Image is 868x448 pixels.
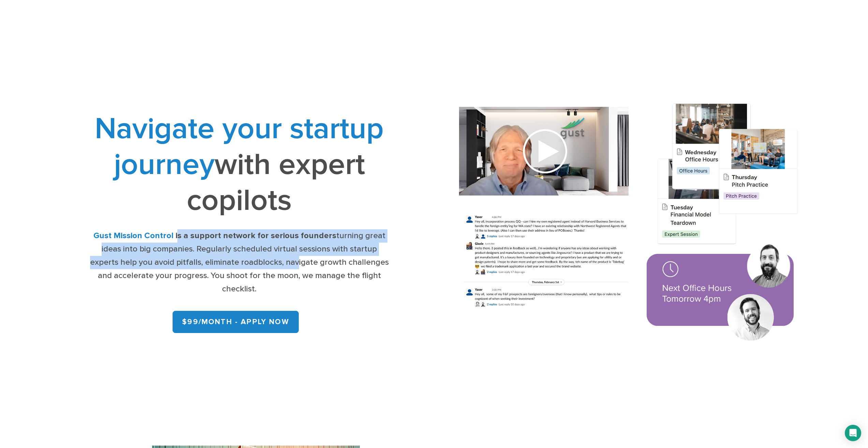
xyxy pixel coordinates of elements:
[95,111,384,183] span: Navigate your startup journey
[89,111,389,218] h1: with expert copilots
[441,90,816,358] img: Composition of calendar events, a video call presentation, and chat rooms
[845,425,861,441] div: Open Intercom Messenger
[176,231,336,241] strong: is a support network for serious founders
[93,231,174,241] strong: Gust Mission Control
[173,311,299,333] a: $99/month - APPLY NOW
[89,229,389,296] div: turning great ideas into big companies. Regularly scheduled virtual sessions with startup experts...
